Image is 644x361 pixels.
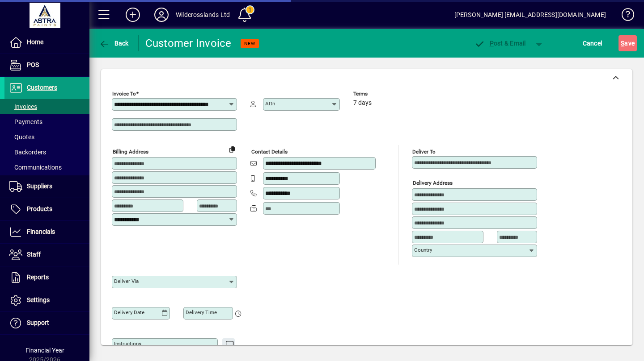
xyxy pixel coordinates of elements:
[119,7,147,23] button: Add
[27,251,41,258] span: Staff
[27,296,50,303] span: Settings
[4,145,89,160] a: Backorders
[4,129,89,145] a: Quotes
[412,149,436,155] mat-label: Deliver To
[490,40,494,47] span: P
[27,38,43,46] span: Home
[414,247,432,253] mat-label: Country
[470,35,530,51] button: Post & Email
[621,36,635,50] span: ave
[114,309,144,315] mat-label: Delivery date
[27,319,49,326] span: Support
[9,103,37,110] span: Invoices
[9,133,34,141] span: Quotes
[225,142,239,156] button: Copy to Delivery address
[474,40,526,47] span: ost & Email
[4,175,89,198] a: Suppliers
[27,205,52,212] span: Products
[583,36,602,50] span: Cancel
[4,312,89,334] a: Support
[353,91,407,97] span: Terms
[9,149,46,156] span: Backorders
[4,244,89,266] a: Staff
[621,40,624,47] span: S
[353,100,372,107] span: 7 days
[114,340,141,347] mat-label: Instructions
[4,99,89,114] a: Invoices
[4,31,89,54] a: Home
[580,35,605,51] button: Cancel
[27,61,39,68] span: POS
[4,266,89,289] a: Reports
[27,274,49,281] span: Reports
[619,35,637,51] button: Save
[244,41,255,46] span: NEW
[176,8,230,22] div: Wildcrosslands Ltd
[27,228,55,235] span: Financials
[27,183,52,190] span: Suppliers
[4,114,89,129] a: Payments
[114,278,139,284] mat-label: Deliver via
[27,84,57,91] span: Customers
[4,54,89,76] a: POS
[25,347,64,354] span: Financial Year
[147,7,176,23] button: Profile
[4,160,89,175] a: Communications
[4,289,89,311] a: Settings
[97,35,131,51] button: Back
[4,198,89,220] a: Products
[145,36,232,50] div: Customer Invoice
[186,309,217,315] mat-label: Delivery time
[454,8,606,22] div: [PERSON_NAME] [EMAIL_ADDRESS][DOMAIN_NAME]
[4,221,89,243] a: Financials
[89,35,139,51] app-page-header-button: Back
[615,2,633,31] a: Knowledge Base
[9,118,42,125] span: Payments
[265,100,275,107] mat-label: Attn
[99,40,129,47] span: Back
[112,91,136,97] mat-label: Invoice To
[9,164,62,171] span: Communications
